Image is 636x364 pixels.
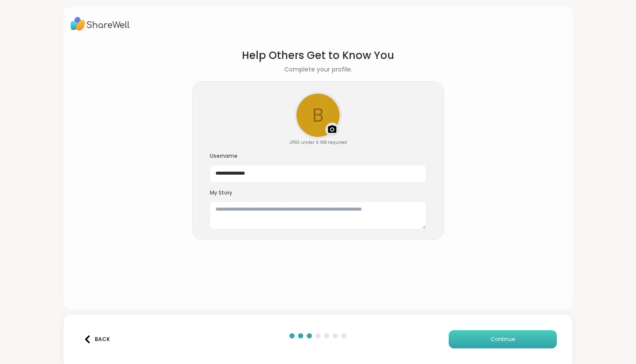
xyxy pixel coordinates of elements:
h3: My Story [210,189,426,197]
div: Back [84,335,110,343]
div: JPEG under 6 MB required [289,139,347,146]
span: Continue [491,335,515,343]
button: Back [79,330,114,348]
img: ShareWell Logo [71,14,130,34]
h3: Username [210,153,426,160]
h2: Complete your profile. [284,65,352,74]
button: Continue [449,330,557,348]
h1: Help Others Get to Know You [242,48,394,63]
